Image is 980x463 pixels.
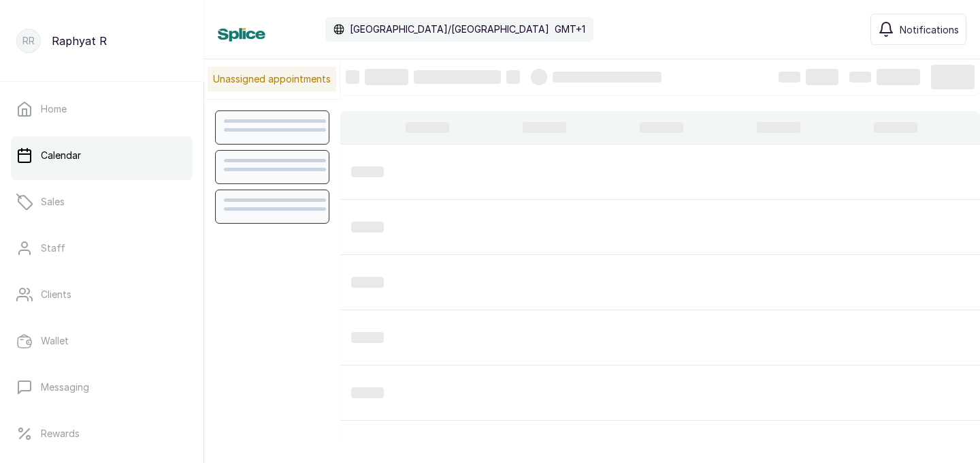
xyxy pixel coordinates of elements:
[900,23,959,37] span: Notifications
[11,322,193,360] a: Wallet
[41,288,71,301] p: Clients
[41,241,65,255] p: Staff
[41,380,89,394] p: Messaging
[11,415,193,453] a: Rewards
[555,23,585,36] p: GMT+1
[41,102,67,116] p: Home
[11,183,193,221] a: Sales
[208,67,336,91] p: Unassigned appointments
[41,195,65,209] p: Sales
[11,229,193,267] a: Staff
[11,275,193,314] a: Clients
[52,33,107,49] p: Raphyat R
[11,90,193,128] a: Home
[11,368,193,406] a: Messaging
[41,149,81,162] p: Calendar
[41,427,80,440] p: Rewards
[41,334,69,348] p: Wallet
[870,14,966,45] button: Notifications
[11,136,193,175] a: Calendar
[350,23,549,36] p: [GEOGRAPHIC_DATA]/[GEOGRAPHIC_DATA]
[22,34,35,48] p: RR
